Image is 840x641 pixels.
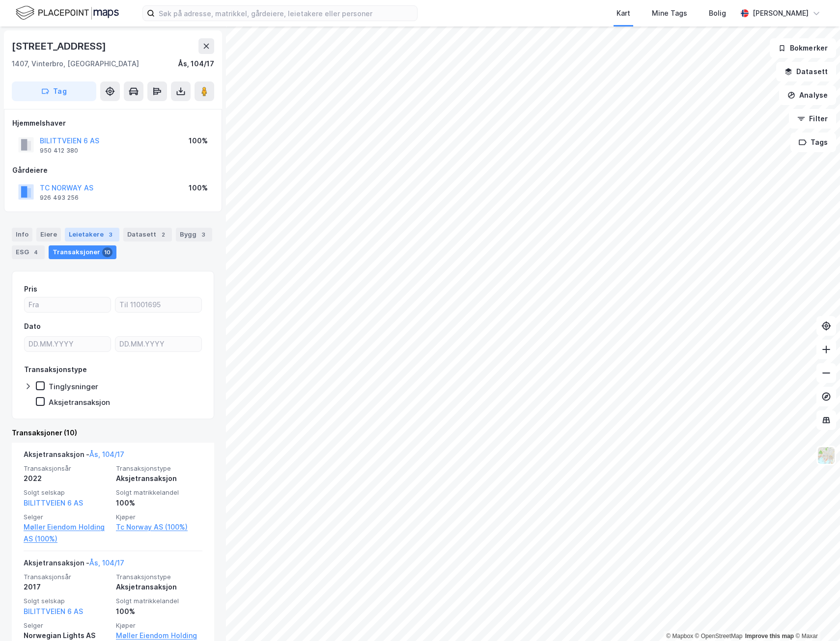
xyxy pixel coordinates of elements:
span: Solgt matrikkelandel [116,488,202,497]
div: 2022 [24,473,110,484]
div: 2 [158,230,168,240]
div: 3 [106,230,115,240]
div: Aksjetransaksjon - [24,557,124,573]
button: Tags [790,133,836,152]
span: Solgt selskap [24,597,110,605]
button: Datasett [776,62,836,81]
span: Selger [24,513,110,521]
button: Analyse [779,85,836,105]
a: Tc Norway AS (100%) [116,521,202,533]
div: 1407, Vinterbro, [GEOGRAPHIC_DATA] [12,58,139,70]
input: DD.MM.YYYY [115,337,201,351]
span: Transaksjonstype [116,573,202,581]
div: Tinglysninger [49,382,98,391]
div: Transaksjonstype [24,364,87,375]
button: Filter [789,109,836,129]
div: Gårdeiere [12,164,214,176]
a: Ås, 104/17 [89,559,124,567]
a: Ås, 104/17 [89,450,124,458]
div: 2017 [24,581,110,593]
img: logo.f888ab2527a4732fd821a326f86c7f29.svg [16,4,119,22]
span: Transaksjonsår [24,464,110,473]
span: Selger [24,621,110,630]
div: ESG [12,245,45,259]
div: Datasett [123,228,172,241]
a: Møller Eiendom Holding AS (100%) [24,521,110,545]
span: Solgt selskap [24,488,110,497]
div: Aksjetransaksjon [116,473,202,484]
div: Eiere [36,228,61,241]
button: Bokmerker [770,38,836,58]
span: Kjøper [116,621,202,630]
div: 100% [189,135,208,147]
div: Ås, 104/17 [178,58,214,70]
img: Z [817,446,836,465]
a: Mapbox [666,633,693,640]
button: Tag [12,81,96,101]
div: Transaksjoner [49,245,116,259]
span: Kjøper [116,513,202,521]
div: 950 412 380 [40,147,78,155]
div: 100% [116,497,202,509]
a: BILITTVEIEN 6 AS [24,499,83,507]
div: Bolig [709,7,726,19]
div: 4 [31,247,41,257]
span: Transaksjonsår [24,573,110,581]
iframe: Chat Widget [791,594,840,641]
a: OpenStreetMap [695,633,743,640]
div: Aksjetransaksjon - [24,449,124,464]
div: Pris [24,283,37,295]
div: Kart [616,7,630,19]
div: Transaksjoner (10) [12,427,214,439]
div: Hjemmelshaver [12,117,214,129]
div: Dato [24,320,41,332]
input: Fra [25,297,111,312]
div: 100% [189,182,208,194]
div: Aksjetransaksjon [49,398,110,407]
div: 10 [102,247,112,257]
div: Mine Tags [652,7,687,19]
input: Til 11001695 [115,297,201,312]
div: [STREET_ADDRESS] [12,38,108,54]
span: Transaksjonstype [116,464,202,473]
div: Bygg [176,228,212,241]
div: Aksjetransaksjon [116,581,202,593]
div: 3 [198,230,208,240]
div: Leietakere [65,228,119,241]
div: [PERSON_NAME] [753,7,809,19]
div: 926 493 256 [40,194,79,202]
div: 100% [116,606,202,617]
input: DD.MM.YYYY [25,337,111,351]
a: Improve this map [745,633,794,640]
span: Solgt matrikkelandel [116,597,202,605]
a: BILITTVEIEN 6 AS [24,607,83,615]
input: Søk på adresse, matrikkel, gårdeiere, leietakere eller personer [155,6,417,21]
div: Info [12,228,32,241]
